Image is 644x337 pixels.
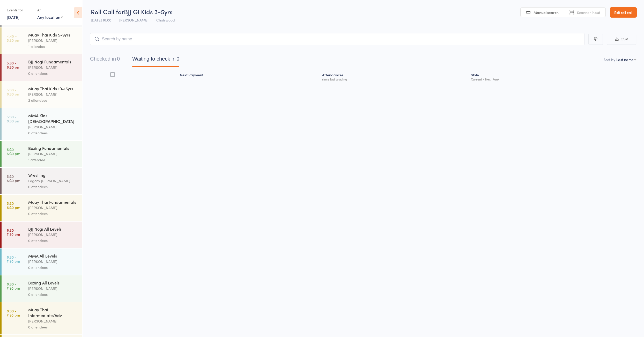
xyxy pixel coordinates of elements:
[7,147,20,156] time: 5:30 - 6:30 pm
[132,53,179,67] button: Waiting to check in0
[176,56,179,62] div: 0
[28,307,78,318] div: Muay Thai Intermediate/Adv
[7,201,20,209] time: 5:30 - 6:30 pm
[28,38,78,43] div: [PERSON_NAME]
[28,178,78,184] div: Legacy [PERSON_NAME]
[28,199,78,205] div: Muay Thai Fundamentals
[28,113,78,124] div: MMA Kids [DEMOGRAPHIC_DATA]
[28,324,78,330] div: 0 attendees
[7,115,20,123] time: 5:30 - 6:30 pm
[28,43,78,49] div: 1 attendee
[2,81,82,108] a: 5:30 -6:30 pmMuay Thai Kids 10-15yrs[PERSON_NAME]2 attendees
[534,10,559,15] span: Manual search
[28,318,78,324] div: [PERSON_NAME]
[7,309,20,317] time: 6:30 - 7:30 pm
[2,54,82,81] a: 5:30 -6:30 pmBJJ Nogi Fundamentals[PERSON_NAME]0 attendees
[91,7,124,16] span: Roll Call for
[28,151,78,157] div: [PERSON_NAME]
[28,205,78,211] div: [PERSON_NAME]
[2,195,82,221] a: 5:30 -6:30 pmMuay Thai Fundamentals[PERSON_NAME]0 attendees
[610,7,637,18] a: Exit roll call
[2,302,82,334] a: 6:30 -7:30 pmMuay Thai Intermediate/Adv[PERSON_NAME]0 attendees
[28,172,78,178] div: Wrestling
[28,59,78,64] div: BJJ Nogi Fundamentals
[90,33,584,45] input: Search by name
[28,64,78,70] div: [PERSON_NAME]
[2,275,82,302] a: 6:30 -7:30 pmBoxing All Levels[PERSON_NAME]0 attendees
[90,53,120,67] button: Checked in0
[616,57,634,62] div: Last name
[28,145,78,151] div: Boxing Fundamentals
[28,124,78,130] div: [PERSON_NAME]
[7,6,32,14] div: Events for
[28,130,78,136] div: 0 attendees
[28,184,78,190] div: 0 attendees
[28,291,78,297] div: 0 attendees
[2,27,82,54] a: 4:45 -5:30 pmMuay Thai Kids 5-9yrs[PERSON_NAME]1 attendee
[124,7,173,16] span: BJJ GI Kids 3-5yrs
[7,282,20,290] time: 6:30 - 7:30 pm
[607,34,636,45] button: CSV
[2,248,82,275] a: 6:30 -7:30 pmMMA All Levels[PERSON_NAME]0 attendees
[2,108,82,140] a: 5:30 -6:30 pmMMA Kids [DEMOGRAPHIC_DATA][PERSON_NAME]0 attendees
[28,285,78,291] div: [PERSON_NAME]
[604,57,615,62] label: Sort by
[28,280,78,285] div: Boxing All Levels
[37,14,63,20] div: Any location
[28,211,78,217] div: 0 attendees
[178,70,320,83] div: Next Payment
[28,238,78,244] div: 0 attendees
[28,253,78,259] div: MMA All Levels
[28,91,78,97] div: [PERSON_NAME]
[7,255,20,263] time: 6:30 - 7:30 pm
[7,61,20,69] time: 5:30 - 6:30 pm
[7,14,19,20] a: [DATE]
[2,222,82,248] a: 6:30 -7:30 pmBJJ Nogi All Levels[PERSON_NAME]0 attendees
[28,70,78,76] div: 0 attendees
[28,226,78,232] div: BJJ Nogi All Levels
[119,17,148,23] span: [PERSON_NAME]
[320,70,469,83] div: Atten­dances
[28,86,78,91] div: Muay Thai Kids 10-15yrs
[7,34,20,42] time: 4:45 - 5:30 pm
[7,174,20,182] time: 5:30 - 6:30 pm
[28,265,78,270] div: 0 attendees
[28,97,78,103] div: 2 attendees
[28,259,78,265] div: [PERSON_NAME]
[28,157,78,163] div: 1 attendee
[28,32,78,38] div: Muay Thai Kids 5-9yrs
[156,17,175,23] span: Chatswood
[2,168,82,194] a: 5:30 -6:30 pmWrestlingLegacy [PERSON_NAME]0 attendees
[28,232,78,238] div: [PERSON_NAME]
[2,141,82,167] a: 5:30 -6:30 pmBoxing Fundamentals[PERSON_NAME]1 attendee
[322,77,467,81] div: since last grading
[117,56,120,62] div: 0
[7,228,20,236] time: 6:30 - 7:30 pm
[577,10,600,15] span: Scanner input
[7,88,20,96] time: 5:30 - 6:30 pm
[471,77,634,81] div: Current / Next Rank
[37,6,63,14] div: At
[91,17,111,23] span: [DATE] 16:00
[469,70,636,83] div: Style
